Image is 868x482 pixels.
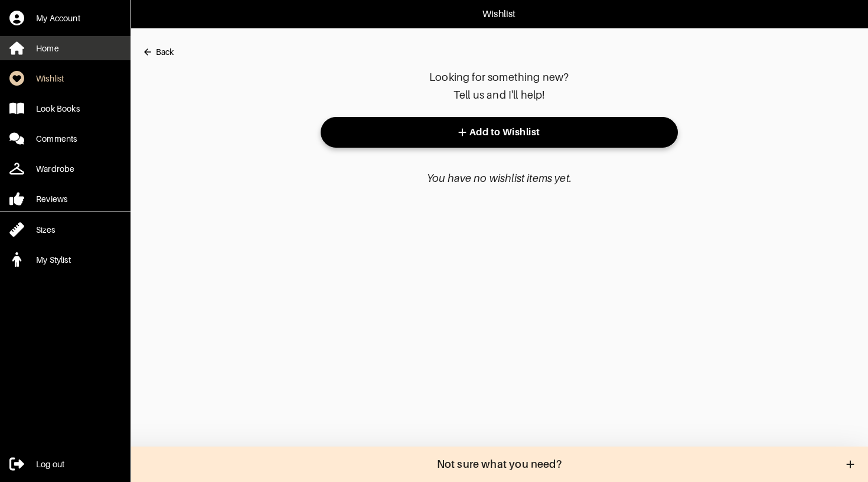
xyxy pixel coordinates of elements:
div: Tell us and I'll help! [453,87,545,102]
div: My Stylist [36,254,71,266]
div: You have no wishlist items yet. [142,171,857,186]
div: My Account [36,12,80,24]
div: Log out [36,458,64,470]
div: Look Books [36,103,80,115]
div: Home [36,43,59,54]
div: Wardrobe [36,163,74,175]
button: Add to Wishlist [321,117,678,148]
div: Comments [36,133,77,145]
div: Back [156,46,174,58]
div: Looking for something new? [429,70,569,84]
span: Add to Wishlist [330,126,668,138]
button: Back [142,40,174,64]
div: Sizes [36,224,55,236]
p: Wishlist [482,7,515,21]
div: Reviews [36,193,67,205]
div: Wishlist [36,73,64,84]
div: Not sure what you need? [437,458,562,470]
